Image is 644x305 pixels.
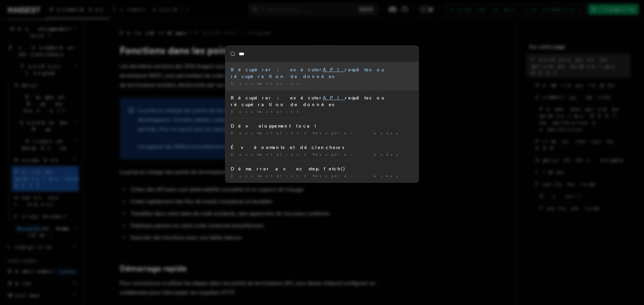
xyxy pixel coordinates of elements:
font: Documentation [231,152,302,156]
font: API [323,67,345,72]
font: Documentation [231,174,302,178]
font: Récupérer : exécuter [231,95,323,100]
font: Récupérer : exécuter [231,67,323,72]
font: Démarrer avec step.fetch() [231,166,345,171]
font: / [304,152,310,156]
font: Documentation [231,81,302,85]
font: Documentation [231,131,302,135]
font: Récupérer : exécuter [313,174,420,178]
font: requêtes ou récupération de données [231,95,384,107]
font: Récupérer : exécuter [313,131,420,135]
font: API [323,95,345,100]
font: Développement local [231,123,317,129]
font: / [304,174,310,178]
font: Événements et déclencheurs [231,145,344,150]
font: / [304,131,310,135]
font: requêtes ou récupération de données [231,67,384,79]
font: Récupérer : exécuter [313,152,420,156]
font: Documentation [231,109,302,113]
